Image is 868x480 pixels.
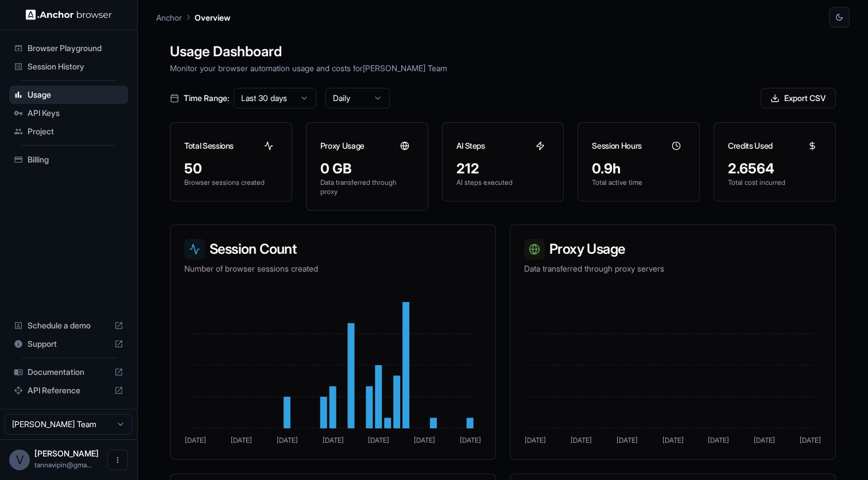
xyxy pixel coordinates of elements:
p: Monitor your browser automation usage and costs for [PERSON_NAME] Team [170,62,836,74]
span: tannavipin@gmail.com [34,460,92,469]
tspan: [DATE] [460,436,481,444]
button: Export CSV [761,88,836,109]
div: Usage [9,86,128,104]
tspan: [DATE] [571,436,592,444]
span: API Reference [28,385,110,396]
tspan: [DATE] [185,436,206,444]
div: Billing [9,150,128,169]
div: Support [9,335,128,353]
tspan: [DATE] [231,436,252,444]
span: API Keys [28,107,123,119]
span: Support [28,338,110,350]
div: Documentation [9,363,128,381]
tspan: [DATE] [617,436,638,444]
span: Project [28,126,123,137]
div: Project [9,122,128,141]
span: Schedule a demo [28,320,110,331]
h1: Usage Dashboard [170,41,836,62]
span: Session History [28,61,123,72]
p: Data transferred through proxy servers [524,263,821,274]
p: Total cost incurred [728,178,821,187]
div: Session History [9,57,128,76]
span: Vipin Tanna [34,448,99,458]
tspan: [DATE] [414,436,435,444]
div: Schedule a demo [9,316,128,335]
div: 2.6564 [728,160,821,178]
p: Number of browser sessions created [184,263,482,274]
span: Time Range: [184,92,229,104]
p: Overview [195,11,230,24]
div: V [9,450,30,470]
p: Total active time [592,178,685,187]
h3: Session Count [184,239,482,260]
tspan: [DATE] [525,436,546,444]
h3: Session Hours [592,140,641,152]
img: Anchor Logo [26,9,112,20]
h3: AI Steps [456,140,485,152]
p: Anchor [156,11,182,24]
h3: Proxy Usage [524,239,821,260]
span: Documentation [28,366,110,378]
tspan: [DATE] [662,436,684,444]
div: API Keys [9,104,128,122]
nav: breadcrumb [156,11,230,24]
div: 50 [184,160,278,178]
tspan: [DATE] [754,436,775,444]
div: 0.9h [592,160,685,178]
tspan: [DATE] [800,436,821,444]
span: Usage [28,89,123,100]
span: Billing [28,154,123,165]
div: 212 [456,160,550,178]
p: AI steps executed [456,178,550,187]
tspan: [DATE] [323,436,344,444]
p: Data transferred through proxy [320,178,414,196]
tspan: [DATE] [277,436,298,444]
div: 0 GB [320,160,414,178]
tspan: [DATE] [708,436,729,444]
p: Browser sessions created [184,178,278,187]
div: API Reference [9,381,128,400]
div: Browser Playground [9,39,128,57]
tspan: [DATE] [368,436,389,444]
span: Browser Playground [28,42,123,54]
h3: Credits Used [728,140,773,152]
h3: Total Sessions [184,140,234,152]
h3: Proxy Usage [320,140,365,152]
button: Open menu [107,450,128,470]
